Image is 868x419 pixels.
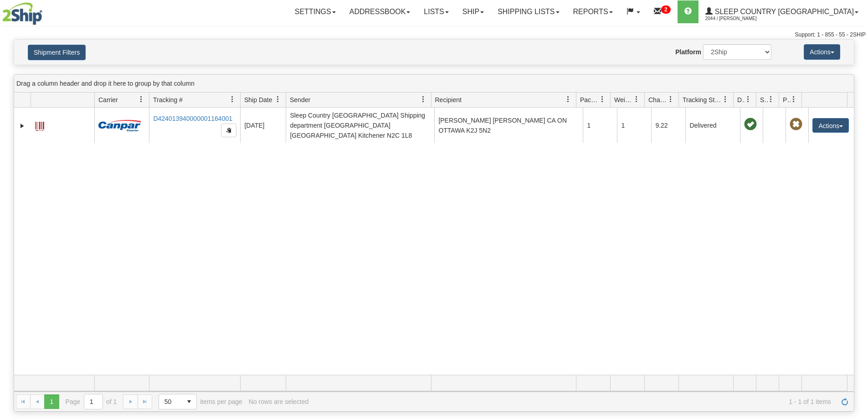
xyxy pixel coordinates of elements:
button: Actions [804,44,840,60]
span: Pickup Not Assigned [790,118,802,131]
a: Tracking # filter column settings [225,92,240,107]
iframe: chat widget [847,163,867,256]
sup: 2 [661,5,671,14]
a: Refresh [837,394,852,409]
span: On time [744,118,757,131]
span: Packages [580,95,599,104]
a: Shipping lists [491,0,566,23]
td: 1 [617,108,651,143]
a: Carrier filter column settings [134,92,149,107]
button: Copy to clipboard [221,124,236,137]
a: Ship Date filter column settings [270,92,286,107]
span: Tracking Status [683,95,722,104]
a: Recipient filter column settings [560,92,576,107]
td: Delivered [685,108,740,143]
td: Sleep Country [GEOGRAPHIC_DATA] Shipping department [GEOGRAPHIC_DATA] [GEOGRAPHIC_DATA] Kitchener... [286,108,434,143]
td: [DATE] [240,108,286,143]
input: Page 1 [84,394,103,409]
button: Shipment Filters [28,45,86,60]
td: 9.22 [651,108,685,143]
img: 14 - Canpar [98,120,141,131]
a: Weight filter column settings [629,92,644,107]
a: Addressbook [343,0,417,23]
td: [PERSON_NAME] [PERSON_NAME] CA ON OTTAWA K2J 5N2 [434,108,583,143]
td: 1 [583,108,617,143]
span: items per page [159,394,242,409]
span: 1 - 1 of 1 items [315,398,831,405]
span: Carrier [98,95,118,104]
a: Packages filter column settings [595,92,610,107]
span: select [182,394,196,409]
span: Charge [648,95,668,104]
span: Pickup Status [783,95,791,104]
a: 2 [647,0,678,23]
a: Tracking Status filter column settings [718,92,733,107]
a: Shipment Issues filter column settings [763,92,779,107]
a: Settings [288,0,343,23]
a: Expand [18,121,27,130]
span: Weight [614,95,633,104]
span: Tracking # [153,95,183,104]
img: logo2044.jpg [2,2,42,25]
span: Page sizes drop down [159,394,197,409]
a: Charge filter column settings [663,92,678,107]
span: Page 1 [44,394,59,409]
a: Label [35,118,44,132]
div: No rows are selected [249,398,309,405]
span: Recipient [435,95,462,104]
div: grid grouping header [14,75,854,93]
a: Reports [566,0,620,23]
label: Platform [675,47,701,57]
a: Sender filter column settings [416,92,431,107]
a: Delivery Status filter column settings [740,92,756,107]
a: Pickup Status filter column settings [786,92,801,107]
div: Support: 1 - 855 - 55 - 2SHIP [2,31,866,39]
a: Ship [456,0,491,23]
span: Sleep Country [GEOGRAPHIC_DATA] [713,8,854,16]
span: 50 [164,397,176,406]
a: Lists [417,0,455,23]
span: Delivery Status [737,95,745,104]
span: 2044 / [PERSON_NAME] [705,14,774,23]
span: Shipment Issues [760,95,768,104]
span: Ship Date [244,95,272,104]
span: Sender [290,95,310,104]
span: Page of 1 [66,394,117,409]
a: D424013940000001164001 [153,115,232,122]
a: Sleep Country [GEOGRAPHIC_DATA] 2044 / [PERSON_NAME] [699,0,865,23]
button: Actions [812,118,849,133]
